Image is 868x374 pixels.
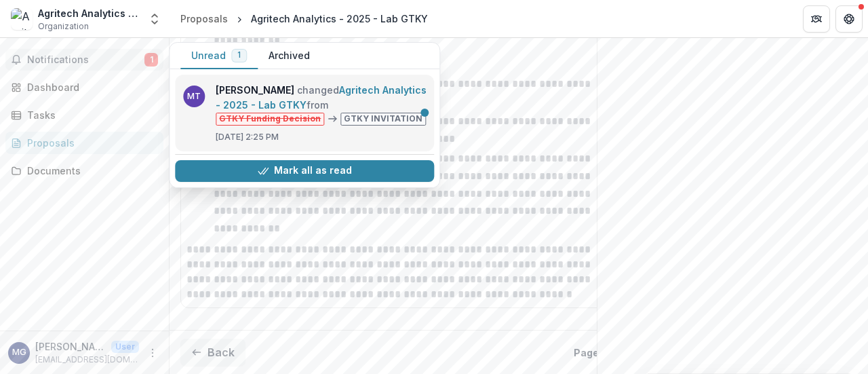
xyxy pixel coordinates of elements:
span: 1 [144,53,158,67]
span: 1 [237,50,241,60]
div: Dashboard [27,80,153,94]
div: Agritech Analytics - 2025 - Lab GTKY [251,12,428,26]
button: Back [180,339,245,366]
button: Unread [180,43,258,69]
a: Proposals [175,9,233,29]
nav: breadcrumb [175,9,433,29]
p: Page 3 / 3 [574,345,614,360]
button: Partners [803,5,830,33]
a: Proposals [5,132,163,154]
p: User [111,341,139,353]
span: Organization [38,20,89,33]
div: Agritech Analytics Limited [38,6,140,20]
p: changed from [216,83,431,126]
button: Open entity switcher [145,5,164,33]
div: Documents [27,164,153,178]
button: Notifications1 [5,49,163,71]
button: More [144,345,161,361]
div: Maryanne Gichanga [12,348,26,357]
p: [EMAIL_ADDRESS][DOMAIN_NAME] [35,354,139,366]
a: Documents [5,160,163,182]
a: Tasks [5,104,163,126]
p: [PERSON_NAME] [35,339,106,354]
button: Get Help [835,5,863,33]
a: Agritech Analytics - 2025 - Lab GTKY [216,84,427,111]
button: Mark all as read [175,160,434,182]
img: Agritech Analytics Limited [11,8,33,30]
div: Proposals [180,12,228,26]
div: Tasks [27,108,153,122]
a: Dashboard [5,76,163,98]
div: Proposals [27,136,153,150]
span: Notifications [27,54,144,66]
button: Archived [258,43,321,69]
